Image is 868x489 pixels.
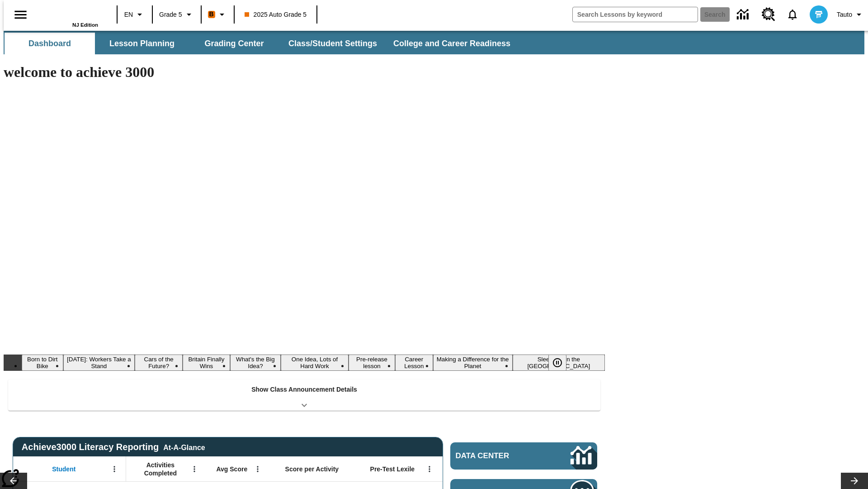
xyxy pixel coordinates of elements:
a: Notifications [781,3,804,26]
button: Grade: Grade 5, Select a grade [156,6,198,23]
button: Lesson carousel, Next [841,473,868,489]
button: Slide 1 Born to Dirt Bike [22,355,63,371]
span: 2025 Auto Grade 5 [245,10,307,19]
span: NJ Edition [72,22,98,28]
button: Grading Center [189,33,279,54]
span: EN [124,10,133,19]
button: Boost Class color is orange. Change class color [204,6,231,23]
button: Class/Student Settings [281,33,384,54]
div: SubNavbar [4,31,864,54]
button: Slide 2 Labor Day: Workers Take a Stand [63,355,135,371]
button: Slide 7 Pre-release lesson [349,355,395,371]
button: Slide 10 Sleepless in the Animal Kingdom [513,355,605,371]
img: avatar image [810,5,828,24]
div: Show Class Announcement Details [8,379,600,411]
div: Home [39,3,98,28]
button: Slide 8 Career Lesson [395,355,433,371]
div: SubNavbar [4,33,519,54]
button: Open Menu [108,462,121,476]
button: Lesson Planning [97,33,187,54]
div: Pause [548,355,576,371]
a: Data Center [450,442,597,470]
a: Data Center [731,2,756,27]
input: search field [573,7,698,22]
button: Slide 3 Cars of the Future? [135,355,183,371]
button: Slide 4 Britain Finally Wins [183,355,230,371]
button: Dashboard [5,33,95,54]
span: Avg Score [216,465,247,473]
button: Pause [548,355,566,371]
button: Language: EN, Select a language [120,6,149,23]
button: Select a new avatar [804,3,833,26]
a: Home [39,4,98,22]
span: Student [52,465,75,473]
button: Slide 9 Making a Difference for the Planet [433,355,513,371]
span: Pre-Test Lexile [370,465,415,473]
h1: welcome to achieve 3000 [4,64,605,81]
span: Grade 5 [159,10,182,19]
button: College and Career Readiness [386,33,518,54]
div: At-A-Glance [163,442,205,452]
span: Activities Completed [131,461,190,477]
button: Open Menu [188,462,201,476]
button: Open Menu [423,462,436,476]
span: Data Center [456,451,540,460]
span: Score per Activity [285,465,339,473]
button: Open side menu [7,1,34,28]
button: Slide 6 One Idea, Lots of Hard Work [281,355,349,371]
span: Tauto [837,10,852,19]
p: Show Class Announcement Details [251,385,357,394]
span: Achieve3000 Literacy Reporting [22,442,205,452]
button: Slide 5 What's the Big Idea? [230,355,281,371]
button: Open Menu [251,462,264,476]
span: B [209,9,214,20]
a: Resource Center, Will open in new tab [756,2,781,27]
button: Profile/Settings [833,6,868,23]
